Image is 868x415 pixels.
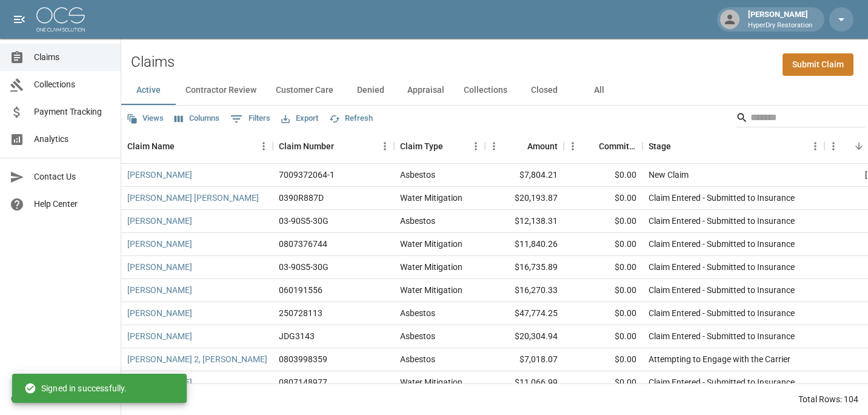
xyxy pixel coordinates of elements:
a: [PERSON_NAME] [127,261,192,273]
button: Menu [485,137,503,155]
h2: Claims [131,53,175,71]
div: $0.00 [564,348,643,371]
span: Payment Tracking [34,106,111,118]
div: $47,774.25 [485,302,564,325]
div: 7009372064-1 [279,169,335,181]
a: [PERSON_NAME] 2, [PERSON_NAME] [127,353,267,365]
button: Denied [343,76,398,105]
button: Views [124,109,167,128]
button: Export [278,109,321,128]
span: Collections [34,78,111,91]
div: $20,193.87 [485,187,564,210]
div: Claim Number [273,129,394,163]
div: $0.00 [564,233,643,256]
button: Menu [467,137,485,155]
div: $0.00 [564,210,643,233]
div: Water Mitigation [400,238,462,250]
button: Select columns [172,109,222,128]
div: Asbestos [400,215,435,227]
div: Attempting to Engage with the Carrier [649,353,790,365]
p: HyperDry Restoration [748,21,812,31]
div: Claim Entered - Submitted to Insurance [649,376,795,388]
div: $0.00 [564,302,643,325]
button: open drawer [7,7,32,32]
div: Asbestos [400,353,435,365]
button: Active [121,76,176,105]
span: Analytics [34,133,111,146]
button: Contractor Review [176,76,266,105]
div: 03-90S5-30G [279,215,329,227]
div: $0.00 [564,187,643,210]
div: $7,018.07 [485,348,564,371]
span: Claims [34,51,111,64]
a: Submit Claim [783,53,853,76]
div: $0.00 [564,256,643,279]
div: 0807376744 [279,238,327,250]
button: Menu [376,137,394,155]
div: dynamic tabs [121,76,868,105]
div: Claim Entered - Submitted to Insurance [649,215,795,227]
img: ocs-logo-white-transparent.png [36,7,85,32]
button: All [572,76,626,105]
div: Search [736,108,866,130]
div: $0.00 [564,325,643,348]
div: Water Mitigation [400,261,462,273]
div: Claim Type [394,129,485,163]
div: $20,304.94 [485,325,564,348]
div: 0803998359 [279,353,327,365]
a: [PERSON_NAME] [127,307,192,319]
button: Customer Care [266,76,343,105]
a: [PERSON_NAME] [127,284,192,296]
a: [PERSON_NAME] [127,215,192,227]
div: Claim Entered - Submitted to Insurance [649,307,795,319]
button: Sort [175,138,192,155]
div: Water Mitigation [400,284,462,296]
div: 03-90S5-30G [279,261,329,273]
div: Claim Entered - Submitted to Insurance [649,261,795,273]
button: Sort [850,138,867,155]
div: Asbestos [400,169,435,181]
a: [PERSON_NAME] [127,169,192,181]
button: Appraisal [398,76,454,105]
span: Contact Us [34,170,111,183]
div: $7,804.21 [485,164,564,187]
div: Stage [649,129,671,163]
a: [PERSON_NAME] [127,238,192,250]
div: $0.00 [564,371,643,394]
div: Committed Amount [564,129,643,163]
button: Sort [671,138,688,155]
div: Amount [485,129,564,163]
div: © 2025 One Claim Solution [11,393,110,405]
div: Claim Entered - Submitted to Insurance [649,192,795,204]
button: Refresh [326,109,376,128]
div: Stage [643,129,824,163]
div: $11,840.26 [485,233,564,256]
div: New Claim [649,169,689,181]
div: Claim Number [279,129,334,163]
div: Water Mitigation [400,192,462,204]
div: $16,270.33 [485,279,564,302]
div: Claim Name [127,129,175,163]
div: Signed in successfully. [24,377,127,399]
button: Menu [564,137,582,155]
button: Menu [824,137,843,155]
div: 0807148977 [279,376,327,388]
div: $12,138.31 [485,210,564,233]
div: Water Mitigation [400,376,462,388]
span: Help Center [34,198,111,211]
button: Sort [443,138,460,155]
button: Collections [454,76,517,105]
div: Claim Entered - Submitted to Insurance [649,238,795,250]
div: $0.00 [564,279,643,302]
div: Claim Type [400,129,443,163]
div: $0.00 [564,164,643,187]
button: Sort [334,138,351,155]
div: 060191556 [279,284,322,296]
div: Amount [527,129,558,163]
div: $16,735.89 [485,256,564,279]
button: Closed [517,76,572,105]
div: JDG3143 [279,330,315,342]
div: $11,066.99 [485,371,564,394]
a: [PERSON_NAME] [PERSON_NAME] [127,192,259,204]
button: Menu [806,137,824,155]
